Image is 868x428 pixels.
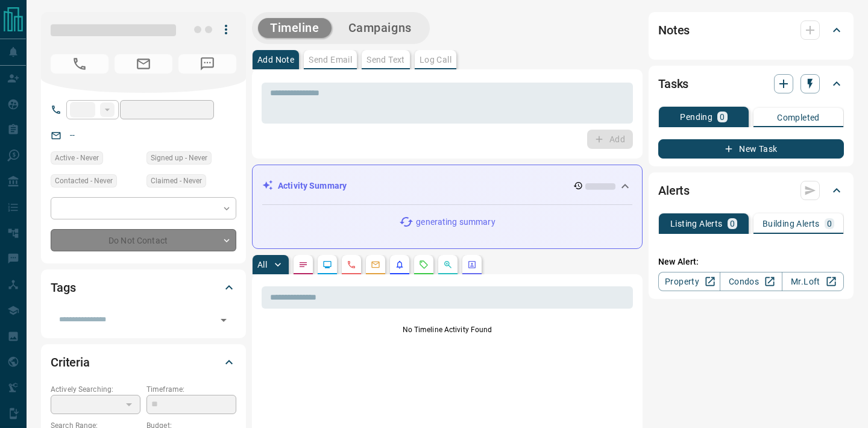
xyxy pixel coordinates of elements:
p: 0 [827,219,832,228]
p: Actively Searching: [51,384,140,395]
button: Open [215,312,232,329]
svg: Emails [371,260,380,269]
div: Tasks [658,69,844,98]
div: Tags [51,273,236,302]
p: All [257,260,267,269]
a: Mr.Loft [782,272,844,291]
svg: Opportunities [443,260,453,269]
a: -- [70,130,75,140]
svg: Calls [347,260,356,269]
p: Completed [777,113,820,122]
p: Listing Alerts [670,219,723,228]
span: Active - Never [55,152,99,164]
span: No Email [115,54,172,74]
h2: Criteria [51,353,90,372]
p: 0 [730,219,735,228]
span: Claimed - Never [151,175,202,187]
h2: Tags [51,278,75,297]
button: Campaigns [336,18,424,38]
div: Notes [658,16,844,45]
a: Condos [720,272,782,291]
button: New Task [658,139,844,159]
p: generating summary [416,216,495,228]
h2: Tasks [658,74,688,93]
svg: Listing Alerts [395,260,404,269]
p: New Alert: [658,256,844,268]
p: 0 [720,113,725,121]
span: No Number [51,54,108,74]
svg: Notes [298,260,308,269]
svg: Lead Browsing Activity [322,260,332,269]
p: Building Alerts [763,219,820,228]
p: Add Note [257,55,294,64]
svg: Agent Actions [467,260,477,269]
h2: Notes [658,20,690,40]
button: Timeline [258,18,332,38]
p: Pending [680,113,712,121]
p: No Timeline Activity Found [262,324,633,335]
span: Signed up - Never [151,152,207,164]
div: Do Not Contact [51,229,236,251]
span: No Number [178,54,236,74]
div: Criteria [51,348,236,377]
div: Activity Summary [262,175,632,197]
a: Property [658,272,720,291]
p: Timeframe: [146,384,236,395]
svg: Requests [419,260,429,269]
p: Activity Summary [278,180,347,192]
div: Alerts [658,176,844,205]
span: Contacted - Never [55,175,113,187]
h2: Alerts [658,181,690,200]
